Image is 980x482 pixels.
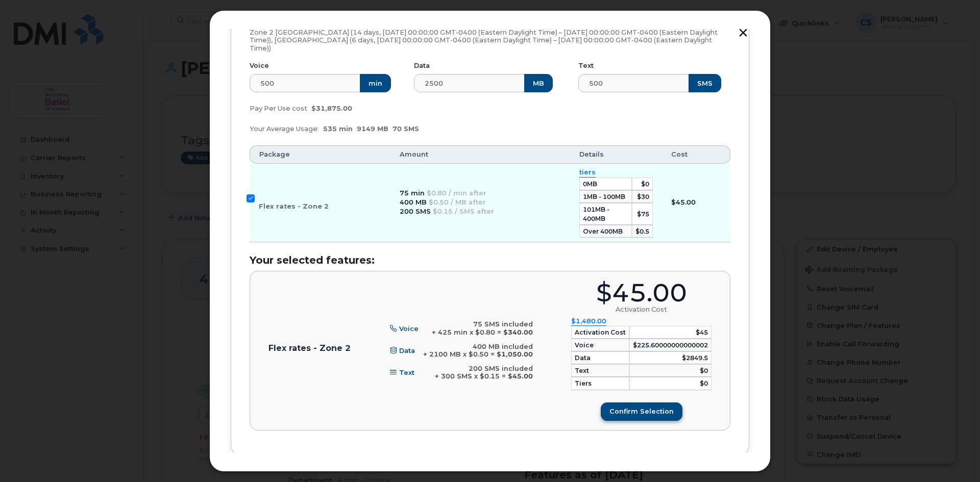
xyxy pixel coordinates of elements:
[311,105,352,112] span: $31,875.00
[423,343,533,351] div: 400 MB included
[400,198,427,206] span: 400 MB
[497,350,533,358] b: $1,050.00
[616,306,667,314] div: Activation Cost
[432,320,533,328] div: 75 SMS included
[414,62,430,70] label: Data
[629,339,712,351] td: $225.60000000000002
[469,350,495,358] span: $0.50 =
[629,377,712,390] td: $0
[250,105,307,112] span: Pay Per Use cost
[400,189,425,197] span: 75 min
[632,177,653,190] td: $0
[360,74,391,92] button: min
[579,225,632,238] td: Over 400MB
[433,208,494,215] span: $0.15 / SMS after
[250,255,730,266] h3: Your selected features:
[399,369,414,376] span: Text
[524,74,553,92] button: MB
[323,125,353,133] span: 535 min
[250,125,319,133] span: Your Average Usage:
[475,328,501,336] span: $0.80 =
[689,74,721,92] button: SMS
[250,29,730,53] p: Zone 2 [GEOGRAPHIC_DATA] (14 days, [DATE] 00:00:00 GMT-0400 (Eastern Daylight Time) – [DATE] 00:0...
[579,190,632,203] td: 1MB - 100MB
[632,203,653,224] td: $75
[632,190,653,203] td: $30
[480,372,506,380] span: $0.15 =
[629,351,712,364] td: $2849.5
[268,344,351,352] p: Flex rates - Zone 2
[435,372,478,380] span: + 300 SMS x
[579,203,632,224] td: 101MB - 400MB
[579,168,596,177] summary: tiers
[432,328,473,336] span: + 425 min x
[662,164,730,242] td: $45.00
[400,208,431,215] span: 200 SMS
[250,145,390,164] th: Package
[357,125,388,133] span: 9149 MB
[571,339,629,351] td: Voice
[508,372,533,380] b: $45.00
[609,407,674,416] span: Confirm selection
[399,325,419,333] span: Voice
[250,62,269,70] label: Voice
[571,351,629,364] td: Data
[427,189,486,197] span: $0.80 / min after
[393,125,419,133] span: 70 SMS
[662,145,730,164] th: Cost
[429,198,486,206] span: $0.50 / MB after
[596,281,687,306] div: $45.00
[579,177,632,190] td: 0MB
[571,377,629,390] td: tiers
[571,326,629,339] td: Activation Cost
[259,202,329,210] span: Flex rates - Zone 2
[247,194,255,202] input: Flex rates - Zone 2
[629,364,712,377] td: $0
[632,225,653,238] td: $0.5
[578,62,594,70] label: Text
[435,365,533,373] div: 200 SMS included
[601,402,682,421] button: Confirm selection
[399,347,415,354] span: Data
[570,145,662,164] th: Details
[629,326,712,339] td: $45
[390,145,570,164] th: Amount
[423,350,467,358] span: + 2100 MB x
[503,328,533,336] b: $340.00
[571,364,629,377] td: Text
[571,317,606,326] summary: $1,480.00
